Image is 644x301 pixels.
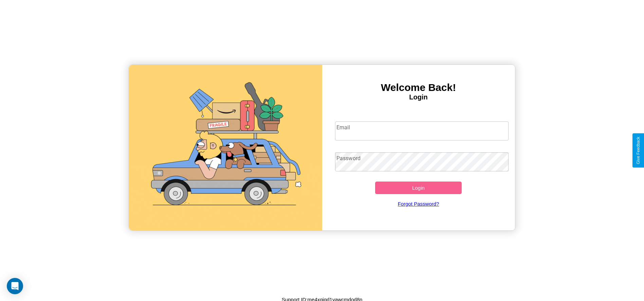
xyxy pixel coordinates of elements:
[332,194,505,213] a: Forgot Password?
[636,137,641,164] div: Give Feedback
[129,65,322,230] img: gif
[7,278,23,294] div: Open Intercom Messenger
[322,82,515,93] h3: Welcome Back!
[375,182,462,194] button: Login
[322,93,515,101] h4: Login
